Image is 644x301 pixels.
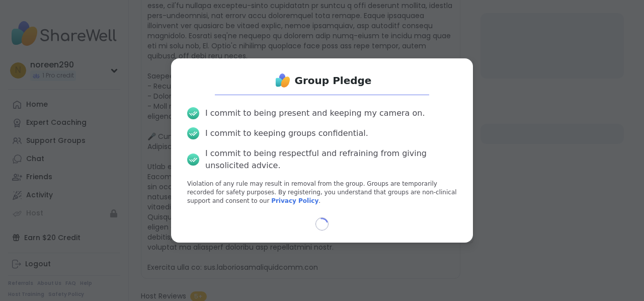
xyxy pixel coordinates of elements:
a: Privacy Policy [271,197,318,204]
h1: Group Pledge [295,73,372,88]
div: I commit to keeping groups confidential. [205,127,368,139]
img: ShareWell Logo [273,70,293,91]
div: I commit to being present and keeping my camera on. [205,107,425,119]
div: I commit to being respectful and refraining from giving unsolicited advice. [205,147,457,172]
p: Violation of any rule may result in removal from the group. Groups are temporarily recorded for s... [187,180,457,205]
